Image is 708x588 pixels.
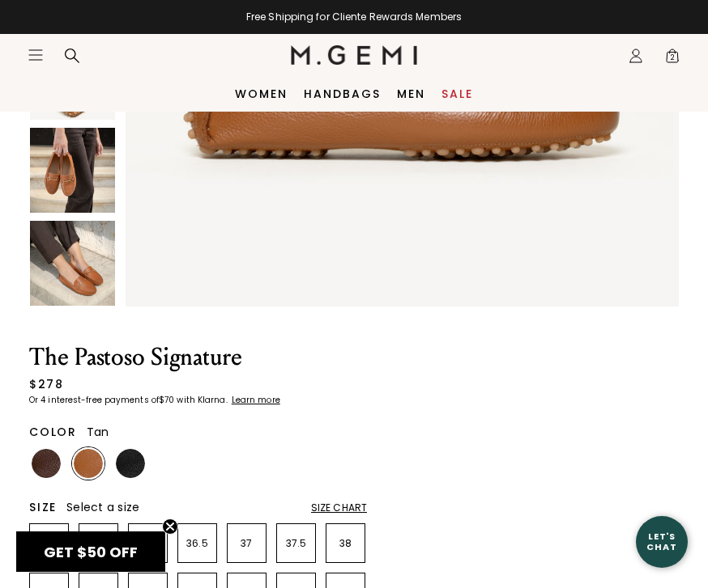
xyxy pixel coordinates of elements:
div: Size Chart [311,501,367,514]
img: Tan [74,449,103,478]
span: GET $50 OFF [44,542,138,562]
img: The Pastoso Signature [30,128,115,213]
div: $278 [29,376,63,392]
img: Black [116,449,145,478]
span: Select a size [66,499,139,515]
p: 38 [326,537,365,550]
button: Close teaser [162,518,178,535]
div: GET $50 OFFClose teaser [16,531,165,572]
klarna-placement-style-body: with Klarna [177,394,229,406]
h2: Size [29,501,57,514]
h1: The Pastoso Signature [29,345,367,370]
button: Open site menu [28,47,44,63]
p: 36.5 [178,537,216,550]
a: Handbags [304,87,381,100]
p: 37.5 [277,537,315,550]
a: Learn more [230,396,280,405]
span: Tan [87,424,109,440]
img: Chocolate [32,449,61,478]
span: 2 [664,51,680,67]
a: Sale [441,87,473,100]
p: 37 [228,537,266,550]
klarna-placement-style-cta: Learn more [232,394,280,406]
h2: Color [29,425,77,438]
klarna-placement-style-amount: $70 [159,394,174,406]
img: M.Gemi [291,45,418,65]
a: Men [397,87,425,100]
klarna-placement-style-body: Or 4 interest-free payments of [29,394,159,406]
img: The Pastoso Signature [30,221,115,306]
div: Let's Chat [636,531,688,552]
a: Women [235,87,288,100]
